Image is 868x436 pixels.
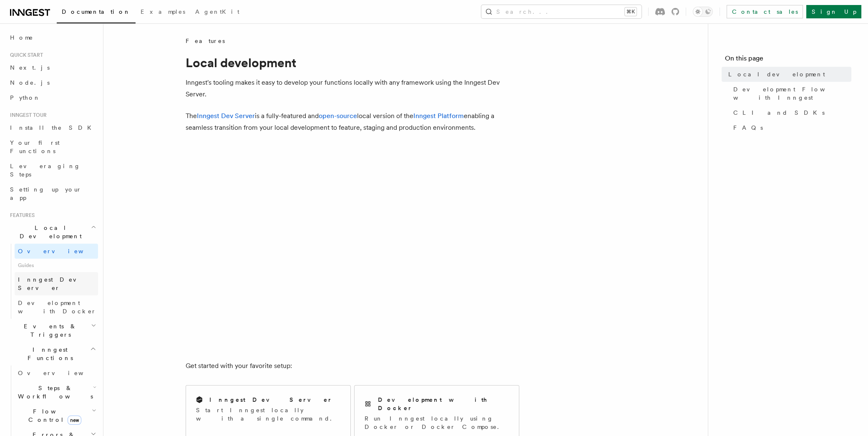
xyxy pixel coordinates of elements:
a: Setting up your app [7,182,98,205]
a: FAQs [730,120,851,135]
a: Development Flow with Inngest [730,82,851,105]
h2: Development with Docker [378,396,509,412]
p: Start Inngest locally with a single command. [196,406,340,423]
span: Features [7,212,35,219]
a: Python [7,90,98,105]
a: Documentation [57,3,136,23]
span: Development with Docker [18,300,96,315]
a: Inngest Dev Server [197,112,255,120]
span: Inngest Dev Server [18,276,89,291]
h2: Inngest Dev Server [209,396,332,404]
span: Overview [18,248,104,255]
a: Sign Up [806,5,861,18]
button: Inngest Functions [7,342,98,365]
span: Steps & Workflows [15,384,93,401]
span: Examples [141,8,185,15]
span: CLI and SDKs [733,108,825,117]
p: The is a fully-featured and local version of the enabling a seamless transition from your local d... [186,110,519,134]
a: Development with Docker [15,295,98,319]
a: Node.js [7,75,98,90]
span: Your first Functions [10,139,60,154]
a: Next.js [7,60,98,75]
h1: Local development [186,55,519,70]
div: Local Development [7,244,98,319]
span: Leveraging Steps [10,163,81,178]
p: Run Inngest locally using Docker or Docker Compose. [365,414,509,431]
button: Search...⌘K [481,5,642,18]
span: Setting up your app [10,186,82,201]
span: new [68,416,81,425]
a: CLI and SDKs [730,105,851,120]
a: Inngest Platform [413,112,464,120]
span: Local Development [7,224,91,240]
span: Guides [15,259,98,272]
a: Your first Functions [7,135,98,159]
span: Home [10,33,33,42]
span: Features [186,37,225,45]
span: Overview [18,370,104,376]
kbd: ⌘K [625,8,637,16]
a: open-source [319,112,357,120]
span: Python [10,94,40,101]
a: Local development [725,67,851,82]
h4: On this page [725,53,851,67]
button: Toggle dark mode [693,7,713,17]
button: Events & Triggers [7,319,98,342]
p: Get started with your favorite setup: [186,360,519,372]
span: Local development [728,70,825,78]
a: Leveraging Steps [7,159,98,182]
a: AgentKit [190,3,244,23]
span: Node.js [10,79,50,86]
a: Examples [136,3,190,23]
span: Documentation [62,8,131,15]
span: Quick start [7,52,43,58]
span: Inngest Functions [7,345,90,362]
a: Contact sales [727,5,803,18]
span: FAQs [733,123,763,132]
img: The Inngest Dev Server on the Functions page [186,147,519,347]
span: Install the SDK [10,124,96,131]
span: Flow Control [15,407,92,424]
a: Overview [15,244,98,259]
span: Next.js [10,64,50,71]
a: Inngest Dev Server [15,272,98,295]
span: Events & Triggers [7,322,91,339]
p: Inngest's tooling makes it easy to develop your functions locally with any framework using the In... [186,77,519,100]
button: Flow Controlnew [15,404,98,427]
span: AgentKit [195,8,239,15]
button: Local Development [7,220,98,244]
a: Overview [15,365,98,381]
span: Development Flow with Inngest [733,85,851,102]
span: Inngest tour [7,112,47,118]
button: Steps & Workflows [15,381,98,404]
a: Install the SDK [7,120,98,135]
a: Home [7,30,98,45]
